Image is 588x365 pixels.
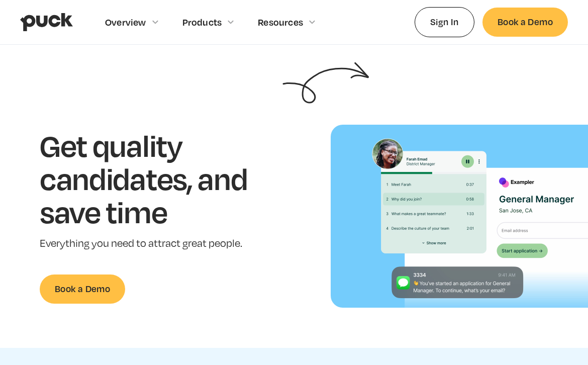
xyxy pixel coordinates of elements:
[105,17,146,28] div: Overview
[258,17,303,28] div: Resources
[40,275,125,303] a: Book a Demo
[40,129,278,228] h1: Get quality candidates, and save time
[40,236,278,251] p: Everything you need to attract great people.
[482,8,568,36] a: Book a Demo
[182,17,222,28] div: Products
[415,7,474,37] a: Sign In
